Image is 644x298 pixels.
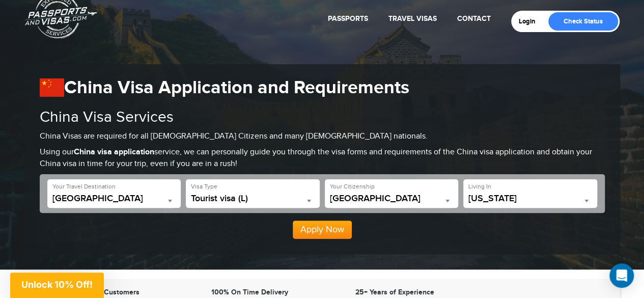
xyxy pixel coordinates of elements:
strong: China visa application [74,147,154,157]
span: Unlock 10% Off! [21,279,93,290]
span: Tourist visa (L) [191,194,315,204]
div: Unlock 10% Off! [10,273,104,298]
label: Your Citizenship [330,182,375,191]
p: China Visas are required for all [DEMOGRAPHIC_DATA] Citizens and many [DEMOGRAPHIC_DATA] nationals. [40,131,605,143]
a: Contact [457,14,491,23]
span: California [468,194,592,208]
a: Passports [328,14,368,23]
p: Using our service, we can personally guide you through the visa forms and requirements of the Chi... [40,147,605,170]
span: United States [330,194,454,204]
strong: 1M Happy Customers [70,288,139,296]
a: Check Status [548,12,618,31]
button: Apply Now [293,221,352,239]
strong: 100% On Time Delivery [211,288,288,296]
label: Living In [468,182,491,191]
strong: 25+ Years of Experience [355,288,434,296]
span: China [52,194,176,204]
label: Your Travel Destination [52,182,116,191]
a: Login [519,17,543,25]
a: Travel Visas [388,14,437,23]
span: United States [330,194,454,208]
span: California [468,194,592,204]
h1: China Visa Application and Requirements [40,77,605,99]
label: Visa Type [191,182,217,191]
h2: China Visa Services [40,109,605,126]
span: China [52,194,176,208]
span: Tourist visa (L) [191,194,315,208]
div: Open Intercom Messenger [609,263,634,288]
